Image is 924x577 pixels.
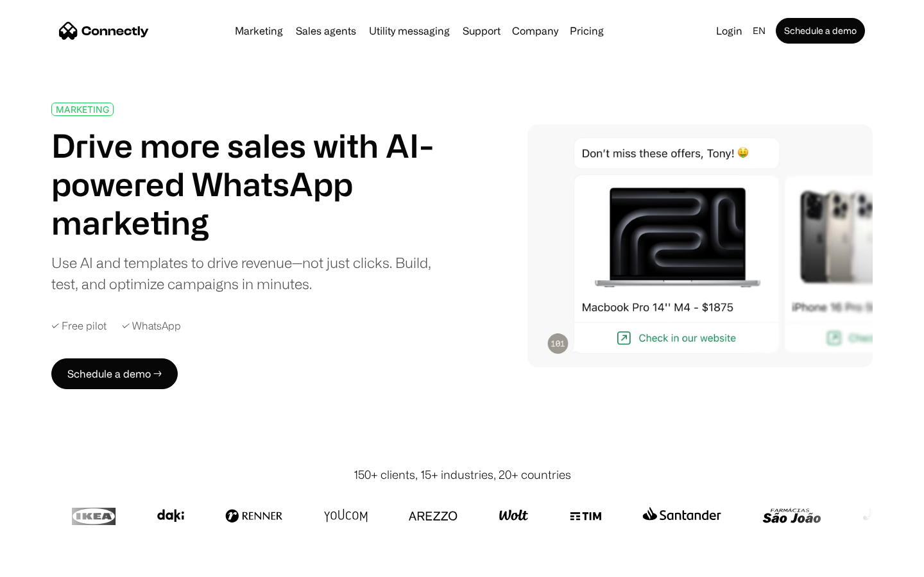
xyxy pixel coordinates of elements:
[753,22,766,40] div: en
[354,466,571,483] div: 150+ clients, 15+ industries, 20+ countries
[51,252,448,294] div: Use AI and templates to drive revenue—not just clicks. Build, test, and optimize campaigns in min...
[291,26,361,36] a: Sales agents
[51,126,448,242] h1: Drive more sales with AI-powered WhatsApp marketing
[51,320,107,332] div: ✓ Free pilot
[364,26,455,36] a: Utility messaging
[565,26,609,36] a: Pricing
[458,26,506,36] a: Support
[51,358,178,389] a: Schedule a demo →
[230,26,288,36] a: Marketing
[13,553,77,573] aside: Language selected: English
[711,22,748,40] a: Login
[776,18,865,44] a: Schedule a demo
[26,555,77,573] ul: Language list
[56,105,109,114] div: MARKETING
[512,22,558,40] div: Company
[122,320,181,332] div: ✓ WhatsApp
